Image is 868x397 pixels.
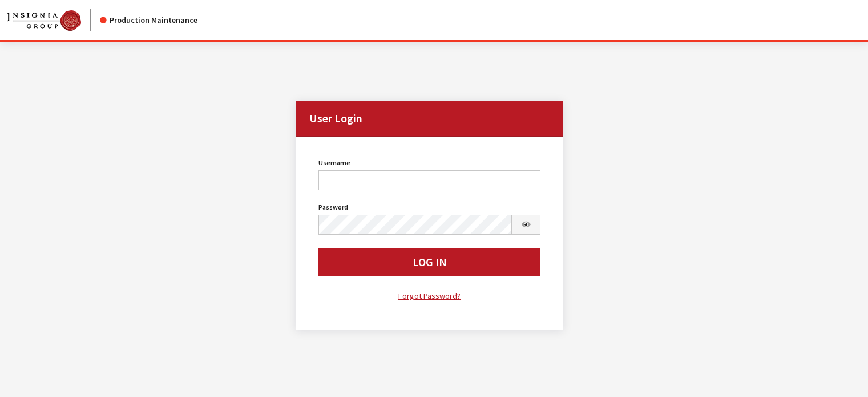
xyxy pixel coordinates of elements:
label: Username [318,158,350,168]
h2: User Login [296,101,564,137]
a: Forgot Password? [318,290,541,303]
button: Show Password [511,215,541,235]
label: Password [318,202,348,212]
img: Catalog Maintenance [7,10,81,31]
a: Insignia Group logo [7,9,100,31]
button: Log In [318,248,541,276]
div: Production Maintenance [100,14,197,26]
